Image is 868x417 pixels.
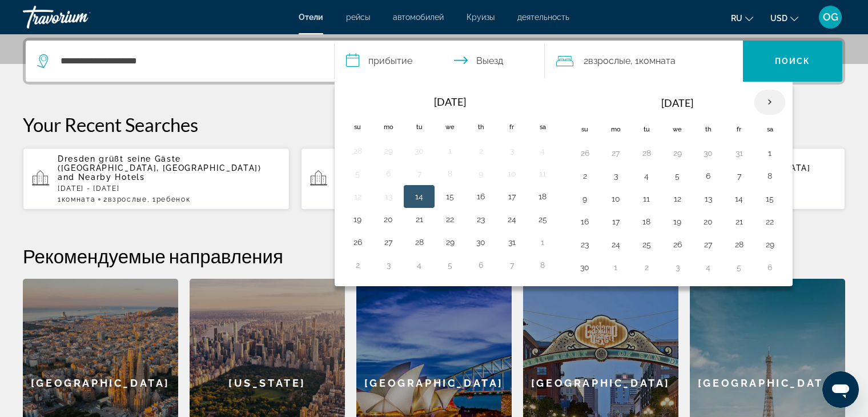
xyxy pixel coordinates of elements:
span: USD [770,14,787,23]
span: Взрослые [108,195,147,203]
button: Day 2 [472,143,490,159]
span: Поиск [775,57,811,66]
button: Day 5 [668,168,686,184]
button: Day 22 [761,214,779,230]
input: Search hotel destination [59,53,317,70]
button: Day 10 [606,191,625,207]
button: Day 30 [472,234,490,250]
button: Day 24 [503,211,521,227]
span: 2 [584,53,630,69]
button: Day 31 [730,145,748,161]
button: Day 6 [472,257,490,273]
button: Day 20 [379,211,397,227]
button: Day 17 [606,214,625,230]
a: Круизы [467,13,495,22]
button: Select check in and out date [335,41,545,82]
button: Day 3 [503,143,521,159]
button: Day 30 [699,145,717,161]
button: Day 25 [637,236,656,252]
span: Комната [62,195,96,203]
th: [DATE] [373,89,527,114]
a: Отели [299,13,323,22]
button: Day 13 [379,189,397,205]
button: Day 18 [533,189,552,205]
button: Day 13 [699,191,717,207]
span: 2 [103,195,147,203]
button: Day 8 [441,166,459,182]
span: Dresden grüßt seine Gäste ([GEOGRAPHIC_DATA], [GEOGRAPHIC_DATA]) [58,154,262,173]
span: , 1 [630,53,676,69]
button: Day 14 [410,189,428,205]
button: Day 30 [410,143,428,159]
button: Day 14 [730,191,748,207]
button: Day 4 [699,259,717,275]
table: Right calendar grid [569,89,785,279]
span: OG [823,11,838,23]
button: Day 15 [441,189,459,205]
button: Day 9 [576,191,594,207]
span: and Nearby Hotels [58,173,145,182]
span: Ребенок [156,195,191,203]
iframe: Schaltfläche zum Öffnen des Messaging-Fensters [822,371,859,408]
button: Day 18 [637,214,656,230]
h2: Рекомендуемые направления [23,244,845,267]
button: Day 27 [699,236,717,252]
button: Day 5 [441,257,459,273]
button: Day 7 [410,166,428,182]
button: Day 15 [761,191,779,207]
a: автомобилей [393,13,444,22]
button: Day 3 [379,257,397,273]
p: Your Recent Searches [23,113,845,136]
span: Комната [639,55,676,66]
button: Day 12 [348,189,367,205]
button: Day 29 [379,143,397,159]
button: Travelers: 2 adults, 0 children [545,41,744,82]
a: деятельность [517,13,569,22]
button: Change language [731,10,753,26]
button: Day 6 [761,259,779,275]
th: [DATE] [600,89,754,117]
button: Day 29 [441,234,459,250]
button: Day 5 [348,166,367,182]
a: рейсы [346,13,370,22]
button: Day 4 [410,257,428,273]
button: Change currency [770,10,798,26]
div: Search widget [26,41,842,82]
button: Day 2 [576,168,594,184]
button: Day 12 [668,191,686,207]
button: Day 28 [730,236,748,252]
button: User Menu [815,5,845,29]
button: Day 10 [503,166,521,182]
button: Day 20 [699,214,717,230]
button: Day 11 [637,191,656,207]
button: Search [743,41,842,82]
button: Day 3 [668,259,686,275]
button: Day 1 [533,234,552,250]
button: Day 25 [533,211,552,227]
button: Hotels in [GEOGRAPHIC_DATA], [GEOGRAPHIC_DATA] (DRS)[DATE][PERSON_NAME][DATE]1Комната2Взрослые, 1... [301,147,568,210]
button: Day 8 [533,257,552,273]
button: Day 2 [348,257,367,273]
button: Day 26 [668,236,686,252]
button: Day 29 [668,145,686,161]
button: Day 27 [606,145,625,161]
button: Day 19 [668,214,686,230]
a: Travorium [23,2,137,32]
button: Day 28 [637,145,656,161]
button: Day 4 [637,168,656,184]
button: Day 31 [503,234,521,250]
span: 1 [58,195,95,203]
button: Day 28 [410,234,428,250]
button: Day 29 [761,236,779,252]
button: Day 5 [730,259,748,275]
button: Day 16 [576,214,594,230]
button: Next month [754,89,785,115]
button: Day 7 [503,257,521,273]
button: Day 3 [606,168,625,184]
button: Day 2 [637,259,656,275]
button: Day 17 [503,189,521,205]
button: Day 1 [761,145,779,161]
